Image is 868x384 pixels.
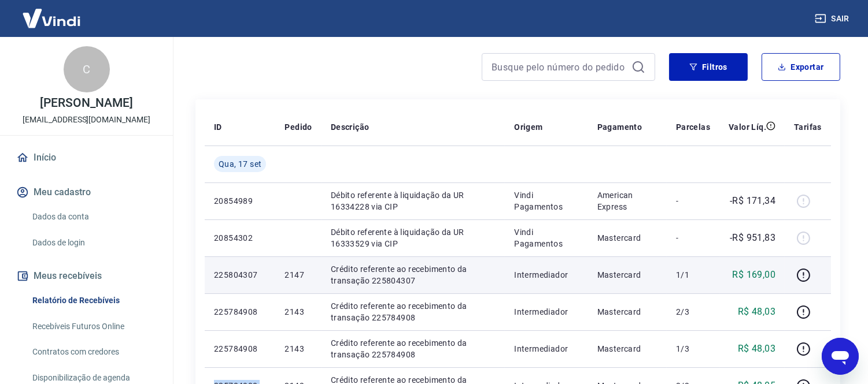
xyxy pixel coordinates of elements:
[669,53,748,81] button: Filtros
[331,226,496,249] p: Débito referente à liquidação da UR 16333529 via CIP
[676,121,710,133] p: Parcelas
[514,343,578,355] p: Intermediador
[23,114,150,126] p: [EMAIL_ADDRESS][DOMAIN_NAME]
[14,1,89,36] img: Vindi
[285,306,312,318] p: 2143
[214,269,266,281] p: 225804307
[514,306,578,318] p: Intermediador
[597,343,658,355] p: Mastercard
[331,189,496,212] p: Débito referente à liquidação da UR 16334228 via CIP
[794,121,822,133] p: Tarifas
[514,121,542,133] p: Origem
[738,305,775,319] p: R$ 48,03
[762,53,840,81] button: Exportar
[28,205,159,229] a: Dados da conta
[514,269,578,281] p: Intermediador
[812,8,854,29] button: Sair
[676,269,710,281] p: 1/1
[14,145,159,170] a: Início
[676,343,710,355] p: 1/3
[514,189,578,212] p: Vindi Pagamentos
[676,195,710,207] p: -
[14,180,159,205] button: Meu cadastro
[214,121,222,133] p: ID
[676,306,710,318] p: 2/3
[28,340,159,364] a: Contratos com credores
[514,226,578,249] p: Vindi Pagamentos
[822,338,859,375] iframe: Botão para abrir a janela de mensagens
[28,315,159,338] a: Recebíveis Futuros Online
[28,231,159,255] a: Dados de login
[738,342,775,356] p: R$ 48,03
[214,306,266,318] p: 225784908
[214,343,266,355] p: 225784908
[597,269,658,281] p: Mastercard
[597,232,658,244] p: Mastercard
[597,189,658,212] p: American Express
[285,269,312,281] p: 2147
[331,263,496,286] p: Crédito referente ao recebimento da transação 225804307
[331,337,496,360] p: Crédito referente ao recebimento da transação 225784908
[64,46,110,92] div: C
[597,121,642,133] p: Pagamento
[733,268,776,282] p: R$ 169,00
[285,121,312,133] p: Pedido
[14,263,159,289] button: Meus recebíveis
[492,58,627,76] input: Busque pelo número do pedido
[730,194,775,208] p: -R$ 171,34
[28,289,159,312] a: Relatório de Recebíveis
[331,121,370,133] p: Descrição
[729,121,766,133] p: Valor Líq.
[331,300,496,323] p: Crédito referente ao recebimento da transação 225784908
[676,232,710,244] p: -
[214,232,266,244] p: 20854302
[730,231,775,245] p: -R$ 951,83
[40,97,132,109] p: [PERSON_NAME]
[214,195,266,207] p: 20854989
[219,158,261,170] span: Qua, 17 set
[285,343,312,355] p: 2143
[597,306,658,318] p: Mastercard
